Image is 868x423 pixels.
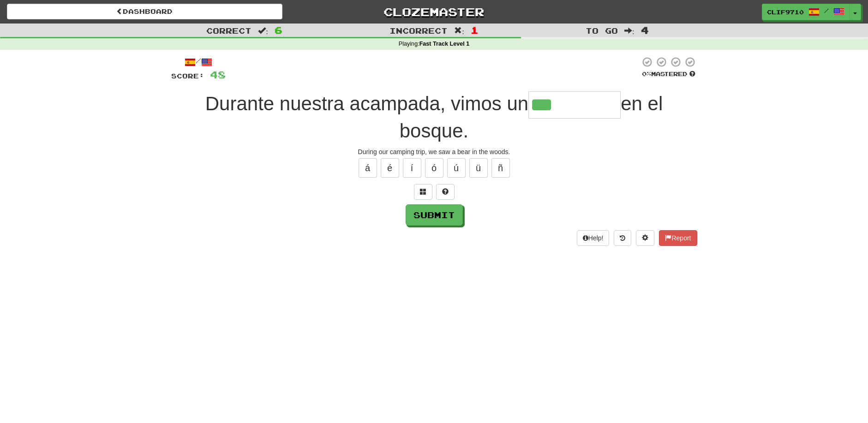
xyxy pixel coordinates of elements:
button: ú [447,158,466,178]
span: : [624,27,635,35]
span: : [454,27,464,35]
button: ñ [491,158,510,178]
button: í [403,158,421,178]
button: é [381,158,399,178]
button: Report [659,230,697,246]
span: Correct [206,26,251,35]
span: 1 [471,24,479,36]
button: á [359,158,377,178]
span: Score: [171,72,204,80]
button: Submit [406,204,463,226]
span: Incorrect [389,26,448,35]
span: 0 % [642,70,651,77]
span: Durante nuestra acampada, vimos un [205,93,528,114]
span: 4 [641,24,649,36]
span: To go [586,26,618,35]
button: Switch sentence to multiple choice alt+p [414,184,432,200]
div: / [171,56,226,68]
div: During our camping trip, we saw a bear in the woods. [171,147,697,156]
span: 6 [275,24,282,36]
span: / [824,7,829,14]
span: : [258,27,268,35]
button: Round history (alt+y) [614,230,631,246]
a: clif9710 / [762,4,850,20]
span: en el bosque. [400,93,663,142]
span: 48 [210,69,226,80]
a: Dashboard [7,4,282,19]
button: ü [469,158,488,178]
button: Help! [577,230,610,246]
a: Clozemaster [296,4,572,20]
div: Mastered [640,70,697,78]
span: clif9710 [767,8,804,16]
strong: Fast Track Level 1 [419,41,470,47]
button: ó [425,158,443,178]
button: Single letter hint - you only get 1 per sentence and score half the points! alt+h [436,184,455,200]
